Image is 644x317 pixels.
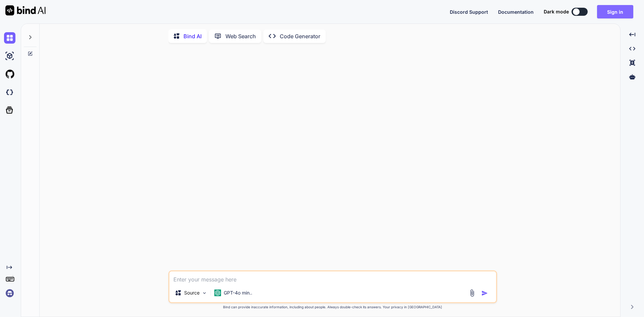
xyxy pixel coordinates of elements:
[224,289,252,296] p: GPT-4o min..
[225,32,256,40] p: Web Search
[544,8,569,15] span: Dark mode
[597,5,633,18] button: Sign in
[4,68,15,80] img: githubLight
[202,290,207,296] img: Pick Models
[450,8,488,15] button: Discord Support
[5,5,46,15] img: Bind AI
[168,305,497,310] p: Bind can provide inaccurate information, including about people. Always double-check its answers....
[498,8,534,15] button: Documentation
[498,9,534,15] span: Documentation
[468,289,476,297] img: attachment
[214,289,221,296] img: GPT-4o mini
[4,50,15,62] img: ai-studio
[450,9,488,15] span: Discord Support
[183,32,202,40] p: Bind AI
[481,290,488,297] img: icon
[280,32,320,40] p: Code Generator
[4,87,15,98] img: darkCloudIdeIcon
[4,287,15,299] img: signin
[4,32,15,44] img: chat
[184,289,200,296] p: Source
